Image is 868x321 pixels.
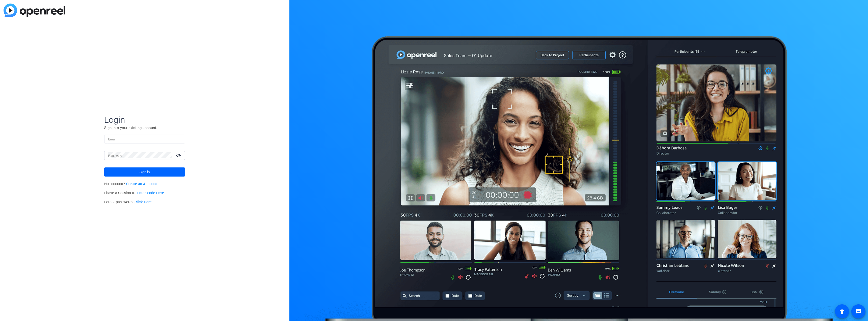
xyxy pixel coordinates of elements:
a: Enter Code Here [137,191,164,195]
span: I have a Session ID. [104,191,164,195]
img: blue-gradient.svg [4,4,65,17]
span: Sign in [140,166,150,178]
mat-icon: visibility_off [173,152,185,159]
mat-label: Email [108,138,117,141]
span: Login [104,114,185,125]
span: No account? [104,182,157,186]
mat-label: Password [108,154,123,158]
mat-icon: accessibility [839,308,845,314]
a: Click Here [134,200,152,204]
button: Sign in [104,167,185,177]
a: Create an Account [126,182,157,186]
span: Forgot password? [104,200,152,204]
mat-icon: message [855,308,861,314]
input: Enter Email Address [108,136,181,142]
p: Sign into your existing account. [104,125,185,131]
